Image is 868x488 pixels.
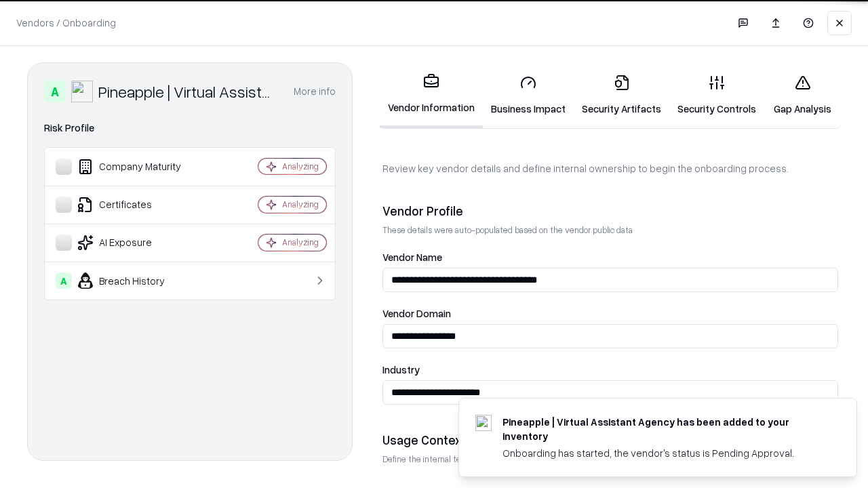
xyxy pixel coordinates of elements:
[669,64,764,127] a: Security Controls
[56,235,218,251] div: AI Exposure
[380,62,483,128] a: Vendor Information
[382,432,838,448] div: Usage Context
[282,237,319,248] div: Analyzing
[294,79,336,104] button: More info
[382,161,838,176] p: Review key vendor details and define internal ownership to begin the onboarding process.
[44,120,336,136] div: Risk Profile
[382,203,838,219] div: Vendor Profile
[574,64,669,127] a: Security Artifacts
[71,81,93,102] img: Pineapple | Virtual Assistant Agency
[475,415,492,431] img: trypineapple.com
[282,199,319,210] div: Analyzing
[56,272,218,289] div: Breach History
[382,252,838,262] label: Vendor Name
[56,272,72,289] div: A
[764,64,841,127] a: Gap Analysis
[502,415,824,443] div: Pineapple | Virtual Assistant Agency has been added to your inventory
[98,81,277,102] div: Pineapple | Virtual Assistant Agency
[382,453,838,465] p: Define the internal team and reason for using this vendor. This helps assess business relevance a...
[56,197,218,213] div: Certificates
[382,224,838,236] p: These details were auto-populated based on the vendor public data
[56,159,218,175] div: Company Maturity
[382,365,838,375] label: Industry
[282,161,319,172] div: Analyzing
[44,81,66,102] div: A
[502,446,824,460] div: Onboarding has started, the vendor's status is Pending Approval.
[483,64,574,127] a: Business Impact
[382,308,838,319] label: Vendor Domain
[16,16,116,30] p: Vendors / Onboarding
